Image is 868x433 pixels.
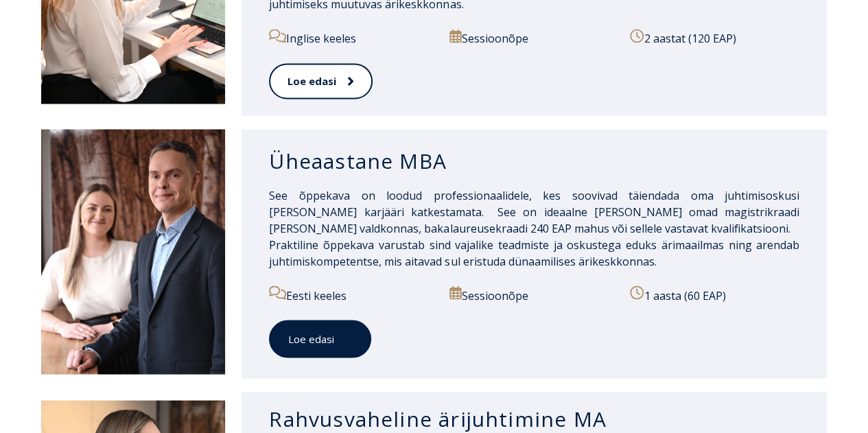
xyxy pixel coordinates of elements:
a: Loe edasi [269,320,371,358]
span: See õppekava on loodud professionaalidele, kes soovivad täiendada oma juhtimisoskusi [PERSON_NAME... [269,187,799,235]
img: DSC_1995 [41,129,225,374]
p: Eesti keeles [269,285,438,303]
h3: Rahvusvaheline ärijuhtimine MA [269,406,799,432]
p: Inglise keeles [269,29,438,47]
p: Sessioonõpe [449,29,619,47]
p: Sessioonõpe [449,285,619,303]
h3: Üheaastane MBA [269,148,799,174]
p: 1 aasta (60 EAP) [630,285,799,303]
span: Praktiline õppekava varustab sind vajalike teadmiste ja oskustega eduks ärimaailmas ning arendab ... [269,237,799,268]
a: Loe edasi [269,63,373,100]
p: 2 aastat (120 EAP) [630,29,799,47]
